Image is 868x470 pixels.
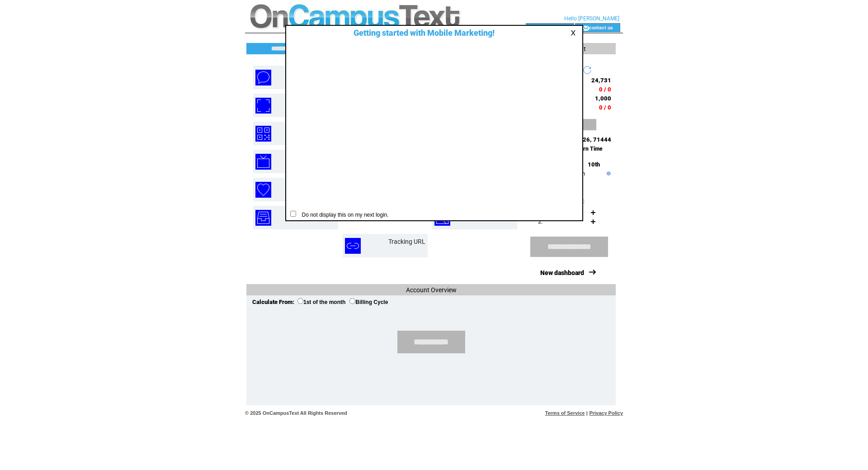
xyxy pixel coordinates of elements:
span: 24,731 [591,77,611,84]
img: text-to-screen.png [255,154,271,170]
img: qr-codes.png [255,126,271,142]
img: text-blast.png [255,70,271,85]
img: inbox.png [255,210,271,226]
img: tracking-url.png [345,238,361,254]
img: contact_us_icon.gif [582,24,589,32]
span: 0 / 0 [599,104,611,111]
img: mobile-coupons.png [255,98,271,114]
img: birthday-wishes.png [255,182,271,198]
span: © 2025 OnCampusText All Rights Reserved [245,410,347,416]
input: 1st of the month [297,298,303,304]
span: 10th [588,161,600,168]
input: Billing Cycle [349,298,355,304]
span: Do not display this on my next login. [297,212,389,218]
label: Billing Cycle [349,299,388,305]
span: 2. [538,218,542,225]
span: 1,000 [595,95,611,102]
span: 76626, 71444 [572,136,611,143]
span: Hello [PERSON_NAME] [564,15,619,22]
span: Eastern Time [570,146,603,152]
a: Tracking URL [388,238,425,245]
a: Privacy Policy [589,410,623,416]
a: New dashboard [540,269,584,276]
a: contact us [589,24,613,30]
span: Getting started with Mobile Marketing! [344,28,495,38]
span: Calculate From: [252,299,294,305]
label: 1st of the month [297,299,345,305]
img: help.gif [604,171,611,176]
img: account_icon.gif [540,24,547,32]
span: 0 / 0 [599,86,611,93]
span: Account Overview [406,286,457,294]
span: | [586,410,588,416]
a: Terms of Service [545,410,585,416]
